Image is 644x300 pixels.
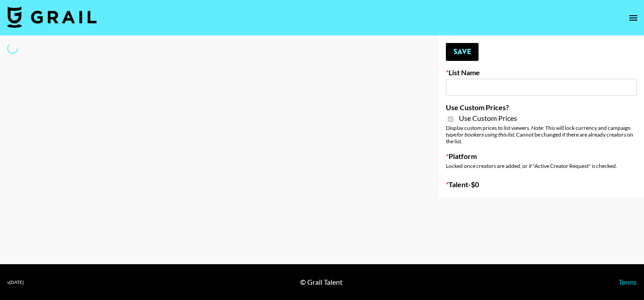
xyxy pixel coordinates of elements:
em: for bookers using this list [456,131,514,138]
label: Talent - $ 0 [446,180,637,189]
label: Use Custom Prices? [446,103,637,112]
button: open drawer [624,9,642,27]
img: Grail Talent [7,6,97,28]
div: v [DATE] [7,279,24,285]
label: List Name [446,68,637,77]
a: Terms [619,278,637,286]
div: © Grail Talent [300,278,343,287]
div: Locked once creators are added, or if "Active Creator Request" is checked. [446,163,637,169]
label: Platform [446,152,637,161]
div: Display custom prices to list viewers. Note: This will lock currency and campaign type . Cannot b... [446,124,637,145]
span: Use Custom Prices [459,114,517,123]
button: Save [446,43,479,61]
